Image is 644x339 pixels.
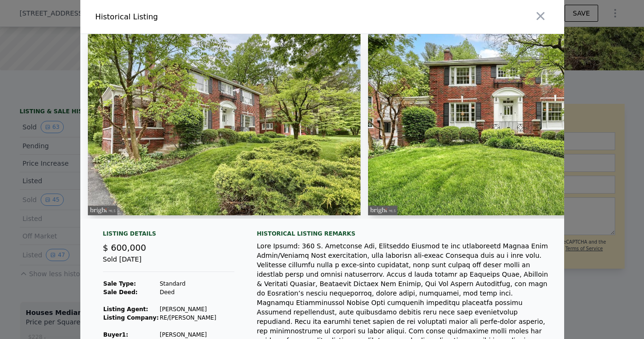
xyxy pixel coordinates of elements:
[257,230,549,237] div: Historical Listing remarks
[103,280,136,287] strong: Sale Type:
[103,289,138,296] strong: Sale Deed:
[159,280,217,288] td: Standard
[95,11,318,23] div: Historical Listing
[88,34,361,215] img: Property Img
[103,306,148,313] strong: Listing Agent:
[103,243,146,253] span: $ 600,000
[159,314,217,322] td: RE/[PERSON_NAME]
[103,230,234,241] div: Listing Details
[159,288,217,297] td: Deed
[159,305,217,314] td: [PERSON_NAME]
[159,331,217,339] td: [PERSON_NAME]
[103,254,234,272] div: Sold [DATE]
[368,34,641,215] img: Property Img
[103,331,129,338] strong: Buyer 1 :
[103,314,159,321] strong: Listing Company:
